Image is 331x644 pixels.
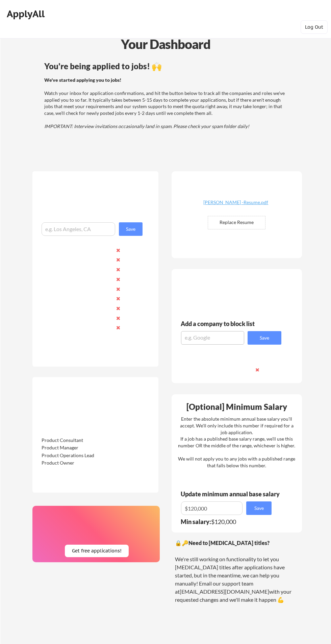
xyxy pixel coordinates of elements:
[181,501,243,515] input: E.g. $100,000
[175,539,299,604] div: 🔒🔑 We're still working on functionality to let you [MEDICAL_DATA] titles after applications have ...
[196,200,276,210] a: [PERSON_NAME] -Resume.pdf
[301,20,328,34] button: Log Out
[65,545,129,557] button: Get free applications!
[7,8,47,20] div: ApplyAll
[181,321,265,327] div: Add a company to block list
[181,518,211,525] strong: Min salary:
[42,222,115,236] input: e.g. Los Angeles, CA
[42,460,113,466] div: Product Owner
[248,331,281,345] button: Save
[181,519,276,525] div: $120,000
[1,34,331,54] div: Your Dashboard
[44,123,249,129] em: IMPORTANT: Interview invitations occasionally land in spam. Please check your spam folder daily!
[44,77,285,130] div: Watch your inbox for application confirmations, and hit the button below to track all the compani...
[119,222,143,236] button: Save
[188,540,270,546] strong: Need to [MEDICAL_DATA] titles?
[174,403,300,411] div: [Optional] Minimum Salary
[181,491,282,497] div: Update minimum annual base salary
[178,416,295,469] div: Enter the absolute minimum annual base salary you'll accept. We'll only include this number if re...
[44,62,287,70] div: You're being applied to jobs! 🙌
[246,501,272,515] button: Save
[44,77,121,83] strong: We've started applying you to jobs!
[42,437,113,444] div: Product Consultant
[42,444,113,451] div: Product Manager
[42,452,113,459] div: Product Operations Lead
[196,200,276,205] div: [PERSON_NAME] -Resume.pdf
[180,588,269,595] a: [EMAIL_ADDRESS][DOMAIN_NAME]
